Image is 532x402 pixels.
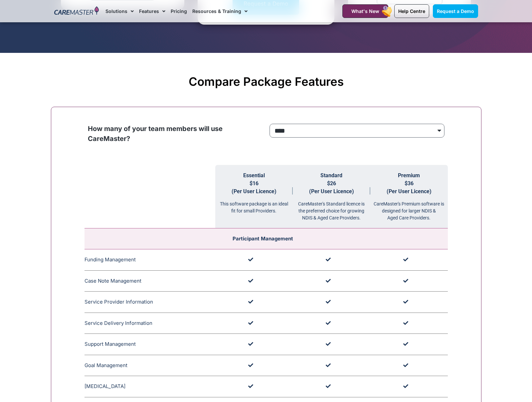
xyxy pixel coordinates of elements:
[215,196,293,214] div: This software package is an ideal fit for small Providers.
[293,165,370,228] th: Standard
[351,8,379,14] span: What's New
[342,4,388,18] a: What's New
[54,74,478,88] h2: Compare Package Features
[85,334,215,355] td: Support Management
[88,124,263,144] p: How many of your team members will use CareMaster?
[433,4,478,18] a: Request a Demo
[394,4,429,18] a: Help Centre
[233,235,293,242] span: Participant Management
[398,8,425,14] span: Help Centre
[85,249,215,271] td: Funding Management
[370,196,448,221] div: CareMaster's Premium software is designed for larger NDIS & Aged Care Providers.
[437,8,474,14] span: Request a Demo
[54,6,99,16] img: CareMaster Logo
[309,180,354,195] span: $26 (Per User Licence)
[232,180,276,195] span: $16 (Per User Licence)
[85,355,215,376] td: Goal Management
[293,196,370,221] div: CareMaster's Standard licence is the preferred choice for growing NDIS & Aged Care Providers.
[85,292,215,313] td: Service Provider Information
[85,376,215,397] td: [MEDICAL_DATA]
[387,180,432,195] span: $36 (Per User Licence)
[215,165,293,228] th: Essential
[85,313,215,334] td: Service Delivery Information
[370,165,448,228] th: Premium
[85,270,215,292] td: Case Note Management
[269,124,444,141] form: price Form radio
